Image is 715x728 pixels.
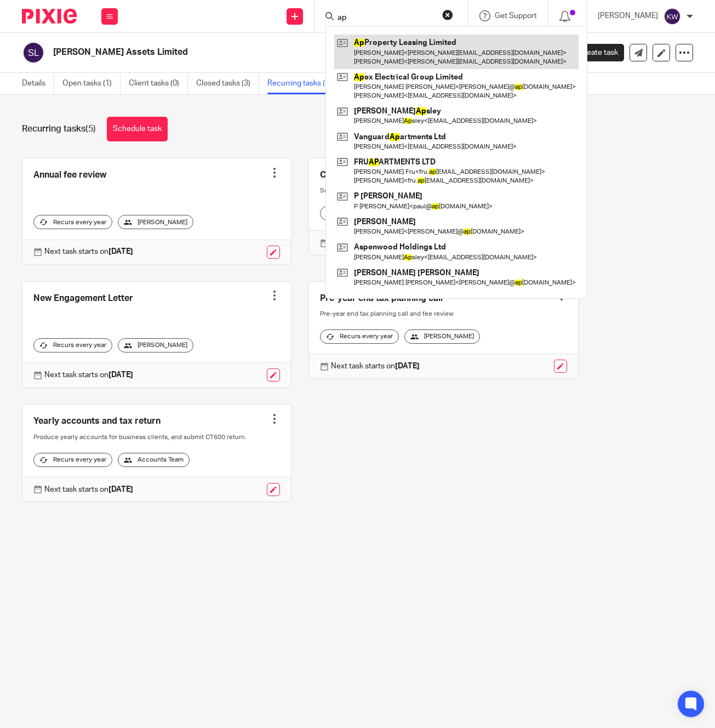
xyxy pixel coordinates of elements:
span: Get Support [495,12,537,20]
strong: [DATE] [108,248,133,255]
p: Next task starts on [44,246,133,257]
a: Schedule task [107,117,168,141]
a: Recurring tasks (5) [267,73,340,94]
strong: [DATE] [108,371,133,379]
a: Details [22,73,54,94]
p: Next task starts on [44,369,133,380]
span: (5) [85,124,96,133]
a: Open tasks (1) [62,73,121,94]
h2: [PERSON_NAME] Assets Limited [53,47,446,58]
a: Create task [560,44,624,61]
div: Accounts Team [118,453,190,467]
button: Clear [442,9,453,20]
div: Recurs every year [320,206,399,220]
img: Pixie [22,9,77,24]
p: Next task starts on [331,361,420,372]
p: Next task starts on [44,484,133,495]
div: Recurs every year [33,453,112,467]
a: Client tasks (0) [129,73,188,94]
div: [PERSON_NAME] [118,215,193,229]
img: svg%3E [22,41,45,64]
div: Recurs every year [33,338,112,352]
div: Recurs every year [33,215,112,229]
div: [PERSON_NAME] [404,329,480,344]
strong: [DATE] [395,362,420,370]
input: Search [336,13,435,23]
div: Recurs every year [320,329,399,344]
p: [PERSON_NAME] [598,10,658,21]
a: Closed tasks (3) [196,73,259,94]
strong: [DATE] [108,486,133,493]
div: [PERSON_NAME] [118,338,193,352]
h1: Recurring tasks [22,123,96,135]
img: svg%3E [663,8,681,25]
